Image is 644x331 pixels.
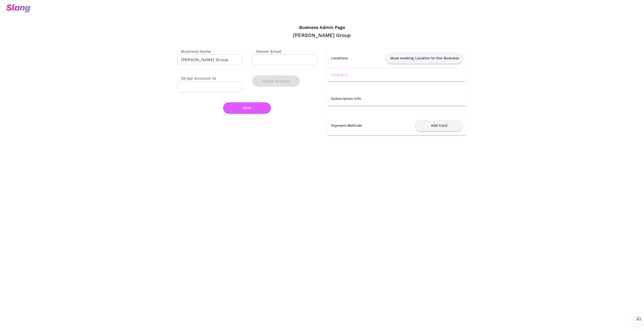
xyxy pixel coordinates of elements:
button: Add Card [415,120,463,131]
a: Add Card [415,123,463,127]
h4: Business Admin Page [177,25,467,30]
div: [PERSON_NAME] Group [177,32,467,38]
th: Subscription Info [327,91,467,106]
label: Stripe Account Id [177,75,216,81]
button: Move existing Location to this Business [386,53,463,64]
th: Payment Methods [327,116,385,135]
th: Locations [327,49,358,68]
button: Save [223,102,271,114]
label: Business Name [177,49,211,54]
a: Stripe Account [252,79,300,82]
img: svg+xml;base64,PHN2ZyB3aWR0aD0iOTciIGhlaWdodD0iMzQiIHZpZXdCb3g9IjAgMCA5NyAzNCIgZmlsbD0ibm9uZSIgeG... [6,4,30,13]
label: Owner Email [252,49,281,54]
a: Song Bird [331,73,347,77]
